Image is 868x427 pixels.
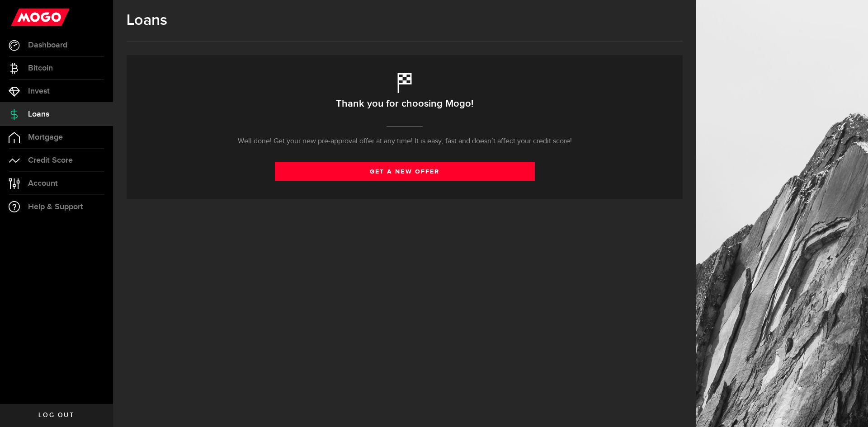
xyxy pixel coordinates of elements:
h1: Loans [127,11,683,29]
span: Mortgage [28,133,63,141]
iframe: LiveChat chat widget [830,389,868,427]
span: Account [28,179,58,188]
span: Dashboard [28,41,67,49]
h2: Thank you for choosing Mogo! [336,94,473,113]
span: Invest [28,87,50,95]
span: Credit Score [28,156,73,164]
p: Well done! Get your new pre-approval offer at any time! It is easy, fast and doesn’t affect your ... [238,136,572,147]
span: Log out [38,412,74,418]
a: get a new offer [275,162,535,181]
span: Loans [28,110,49,118]
span: Help & Support [28,203,83,211]
span: Bitcoin [28,64,53,72]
